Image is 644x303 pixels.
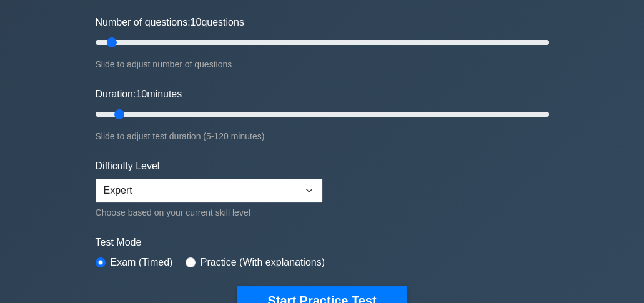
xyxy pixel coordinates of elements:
label: Exam (Timed) [111,255,173,270]
label: Duration: minutes [96,87,182,102]
label: Difficulty Level [96,159,160,174]
span: 10 [136,89,147,99]
label: Practice (With explanations) [201,255,325,270]
label: Test Mode [96,235,549,250]
label: Number of questions: questions [96,15,244,30]
span: 10 [191,17,202,27]
div: Slide to adjust number of questions [96,57,549,72]
div: Slide to adjust test duration (5-120 minutes) [96,129,549,144]
div: Choose based on your current skill level [96,205,322,220]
